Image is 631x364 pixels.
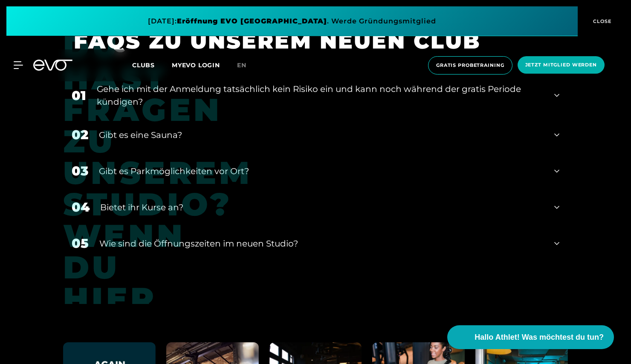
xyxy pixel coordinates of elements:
[436,62,504,69] span: Gratis Probetraining
[525,61,597,69] span: Jetzt Mitglied werden
[72,234,89,253] div: 05
[475,332,604,343] span: Hallo Athlet! Was möchtest du tun?
[515,56,607,75] a: Jetzt Mitglied werden
[237,60,257,70] a: en
[100,201,544,214] div: Bietet ihr Kurse an?
[99,237,544,250] div: ​Wie sind die Öffnungszeiten im neuen Studio?
[591,17,612,25] span: CLOSE
[99,129,544,141] div: Gibt es eine Sauna?
[72,161,88,181] div: 03
[237,61,246,69] span: en
[425,56,515,75] a: Gratis Probetraining
[447,325,614,349] button: Hallo Athlet! Was möchtest du tun?
[72,86,86,105] div: 01
[72,125,88,144] div: 02
[578,6,625,36] button: CLOSE
[72,198,90,217] div: 04
[132,61,155,69] span: Clubs
[172,61,220,69] a: MYEVO LOGIN
[132,61,172,69] a: Clubs
[97,83,544,108] div: Gehe ich mit der Anmeldung tatsächlich kein Risiko ein und kann noch während der gratis Periode k...
[99,165,544,178] div: Gibt es Parkmöglichkeiten vor Ort?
